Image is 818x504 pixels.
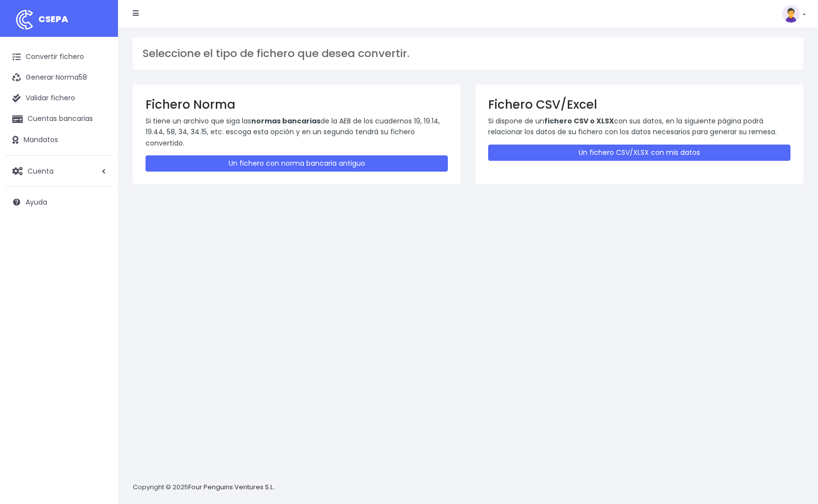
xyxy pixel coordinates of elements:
a: Cuenta [5,161,113,181]
p: Copyright © 2025 . [133,482,276,493]
h3: Seleccione el tipo de fichero que desea convertir. [143,47,793,60]
a: Convertir fichero [5,47,113,67]
a: Validar fichero [5,88,113,109]
a: Mandatos [5,130,113,150]
a: Generar Norma58 [5,67,113,88]
strong: fichero CSV o XLSX [544,116,614,126]
a: Un fichero CSV/XLSX con mis datos [488,145,790,161]
span: CSEPA [38,13,68,25]
a: Cuentas bancarias [5,109,113,129]
h3: Fichero Norma [146,97,448,112]
strong: normas bancarias [251,116,321,126]
img: logo [12,7,37,32]
a: Ayuda [5,192,113,212]
p: Si tiene un archivo que siga las de la AEB de los cuadernos 19, 19.14, 19.44, 58, 34, 34.15, etc.... [146,116,448,148]
span: Ayuda [26,197,47,207]
span: Cuenta [28,166,54,176]
a: Four Penguins Ventures S.L. [188,482,274,492]
h3: Fichero CSV/Excel [488,97,790,112]
img: profile [782,5,800,23]
a: Un fichero con norma bancaria antiguo [146,155,448,172]
p: Si dispone de un con sus datos, en la siguiente página podrá relacionar los datos de su fichero c... [488,116,790,138]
